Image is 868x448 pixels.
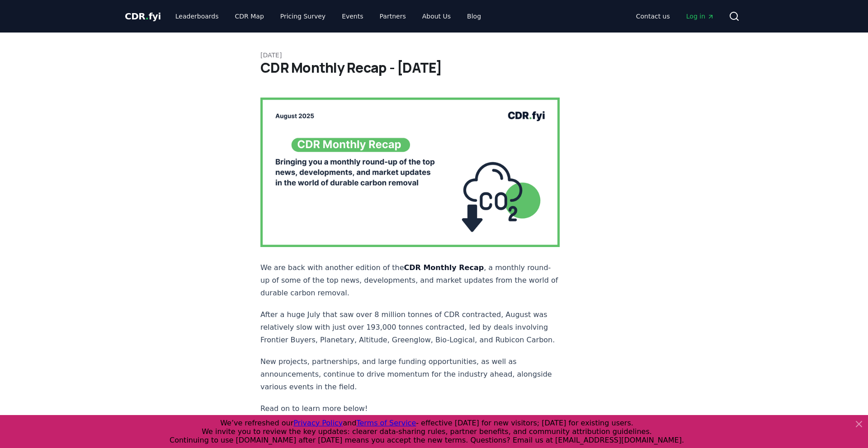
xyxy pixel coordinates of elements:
p: Read on to learn more below! [260,402,560,415]
span: . [146,11,149,22]
p: After a huge July that saw over 8 million tonnes of CDR contracted, August was relatively slow wi... [260,308,560,346]
a: Log in [679,8,722,24]
a: CDR Map [228,8,271,24]
p: [DATE] [260,51,608,60]
h1: CDR Monthly Recap - [DATE] [260,60,608,76]
a: Leaderboards [168,8,226,24]
nav: Main [629,8,722,24]
a: CDR.fyi [125,10,161,23]
a: Events [335,8,370,24]
p: We are back with another edition of the , a monthly round-up of some of the top news, development... [260,261,560,299]
span: Log in [686,12,714,21]
a: Pricing Survey [273,8,333,24]
nav: Main [168,8,488,24]
a: Contact us [629,8,677,24]
strong: CDR Monthly Recap [404,263,484,272]
a: Blog [460,8,488,24]
img: blog post image [260,98,560,247]
p: New projects, partnerships, and large funding opportunities, as well as announcements, continue t... [260,355,560,393]
span: CDR fyi [125,11,161,22]
a: About Us [415,8,458,24]
a: Partners [373,8,413,24]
